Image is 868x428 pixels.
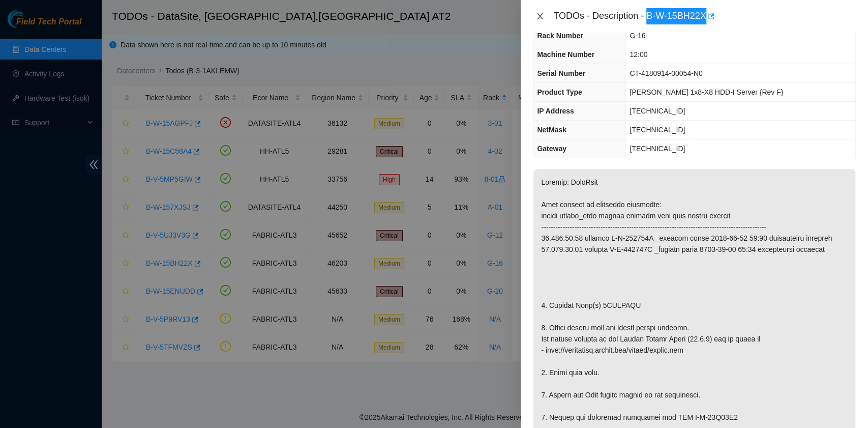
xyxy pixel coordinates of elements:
span: NetMask [537,126,566,134]
span: G-16 [630,32,645,40]
span: [PERSON_NAME] 1x8-X8 HDD-I Server {Rev F} [630,88,783,96]
span: close [536,12,544,20]
button: Close [533,12,547,21]
div: TODOs - Description - B-W-15BH22X [553,8,856,24]
span: [TECHNICAL_ID] [630,126,685,134]
span: Product Type [537,88,582,96]
span: IP Address [537,107,574,115]
span: Serial Number [537,69,585,77]
span: 12:00 [630,50,647,59]
span: [TECHNICAL_ID] [630,107,685,115]
span: Machine Number [537,50,594,59]
span: Rack Number [537,32,583,40]
span: Gateway [537,145,566,153]
span: CT-4180914-00054-N0 [630,69,702,77]
span: [TECHNICAL_ID] [630,145,685,153]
